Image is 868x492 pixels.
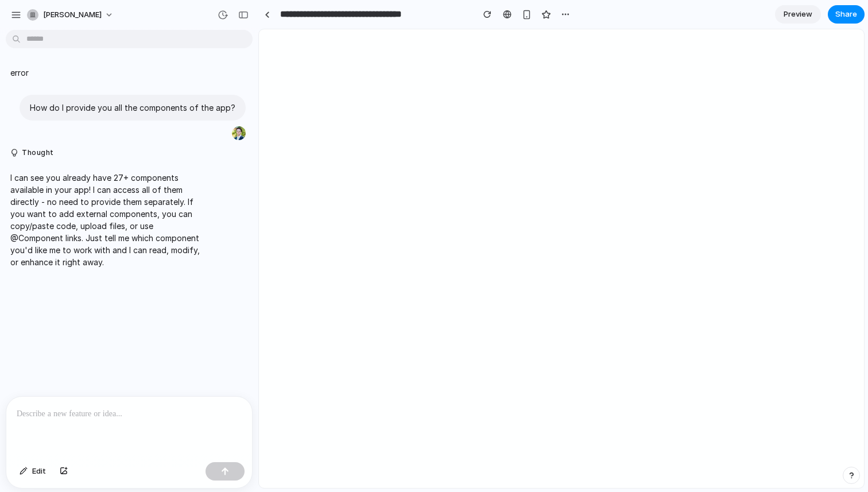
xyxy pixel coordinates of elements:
button: Edit [14,462,52,481]
button: [PERSON_NAME] [22,6,119,24]
p: error [10,67,29,79]
span: Preview [784,9,812,20]
span: Share [835,9,857,20]
button: Share [828,5,865,24]
span: Edit [32,466,46,477]
p: I can see you already have 27+ components available in your app! I can access all of them directl... [10,172,202,268]
p: How do I provide you all the components of the app? [30,102,235,114]
span: [PERSON_NAME] [43,9,102,21]
a: Preview [775,5,821,24]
